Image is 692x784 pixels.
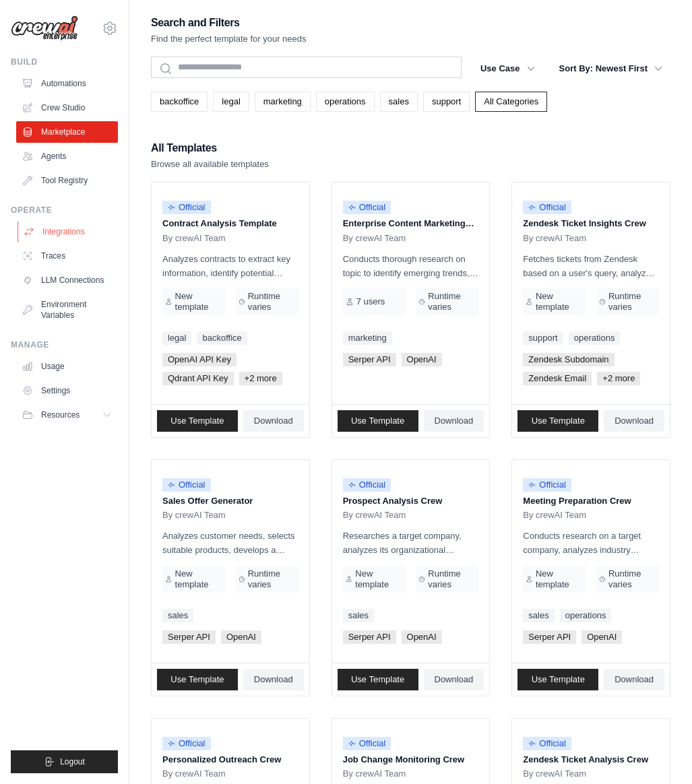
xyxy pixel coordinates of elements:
[343,252,479,280] p: Conducts thorough research on topic to identify emerging trends, analyze competitor strategies, a...
[597,372,640,385] span: +2 more
[162,609,193,622] a: sales
[343,353,396,366] span: Serper API
[523,630,576,644] span: Serper API
[151,139,269,158] h2: All Templates
[162,630,216,644] span: Serper API
[11,339,118,350] div: Manage
[343,478,391,492] span: Official
[162,372,234,385] span: Qdrant API Key
[162,233,226,244] span: By crewAI Team
[402,353,442,366] span: OpenAI
[380,92,418,112] a: sales
[615,674,654,685] span: Download
[475,92,547,112] a: All Categories
[175,291,222,313] span: New template
[16,245,118,267] a: Traces
[11,750,118,773] button: Logout
[608,568,656,590] span: Runtime varies
[536,568,583,590] span: New template
[532,674,585,685] span: Use Template
[343,769,406,779] span: By crewAI Team
[343,630,396,644] span: Serper API
[162,529,298,557] p: Analyzes customer needs, selects suitable products, develops a pricing strategy, and creates a co...
[162,353,237,366] span: OpenAI API Key
[423,92,470,112] a: support
[523,252,659,280] p: Fetches tickets from Zendesk based on a user's query, analyzes them, and generates a summary. Out...
[343,609,374,622] a: sales
[254,674,293,685] span: Download
[402,630,442,644] span: OpenAI
[604,410,664,432] a: Download
[523,478,571,492] span: Official
[151,32,307,46] p: Find the perfect template for your needs
[343,510,406,521] span: By crewAI Team
[523,529,659,557] p: Conducts research on a target company, analyzes industry trends, develops a tailored sales strate...
[608,291,656,313] span: Runtime varies
[356,296,385,307] span: 7 users
[343,331,392,345] a: marketing
[551,57,670,81] button: Sort By: Newest First
[16,269,118,291] a: LLM Connections
[11,205,118,216] div: Operate
[11,57,118,67] div: Build
[16,97,118,119] a: Crew Studio
[162,769,226,779] span: By crewAI Team
[523,769,586,779] span: By crewAI Team
[523,753,659,766] p: Zendesk Ticket Analysis Crew
[523,331,563,345] a: support
[157,669,238,690] a: Use Template
[175,568,222,590] span: New template
[151,92,208,112] a: backoffice
[151,158,269,171] p: Browse all available templates
[532,416,585,426] span: Use Template
[435,416,474,426] span: Download
[424,669,484,690] a: Download
[517,410,598,432] a: Use Template
[16,73,118,94] a: Automations
[162,331,191,345] a: legal
[523,201,571,214] span: Official
[16,294,118,326] a: Environment Variables
[536,291,583,313] span: New template
[604,669,664,690] a: Download
[243,669,304,690] a: Download
[16,145,118,167] a: Agents
[523,233,586,244] span: By crewAI Team
[254,416,293,426] span: Download
[351,674,404,685] span: Use Template
[351,416,404,426] span: Use Template
[343,494,479,508] p: Prospect Analysis Crew
[517,669,598,690] a: Use Template
[560,609,612,622] a: operations
[316,92,375,112] a: operations
[16,170,118,191] a: Tool Registry
[11,15,78,41] img: Logo
[239,372,282,385] span: +2 more
[523,494,659,508] p: Meeting Preparation Crew
[581,630,622,644] span: OpenAI
[157,410,238,432] a: Use Template
[151,13,307,32] h2: Search and Filters
[162,510,226,521] span: By crewAI Team
[343,529,479,557] p: Researches a target company, analyzes its organizational structure, identifies key contacts, and ...
[248,568,296,590] span: Runtime varies
[162,494,298,508] p: Sales Offer Generator
[162,737,211,750] span: Official
[569,331,621,345] a: operations
[170,674,224,685] span: Use Template
[221,630,261,644] span: OpenAI
[343,233,406,244] span: By crewAI Team
[60,756,85,767] span: Logout
[424,410,484,432] a: Download
[338,669,418,690] a: Use Template
[338,410,418,432] a: Use Template
[523,372,592,385] span: Zendesk Email
[615,416,654,426] span: Download
[170,416,224,426] span: Use Template
[16,380,118,401] a: Settings
[523,353,614,366] span: Zendesk Subdomain
[523,737,571,750] span: Official
[213,92,249,112] a: legal
[162,478,211,492] span: Official
[41,410,80,420] span: Resources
